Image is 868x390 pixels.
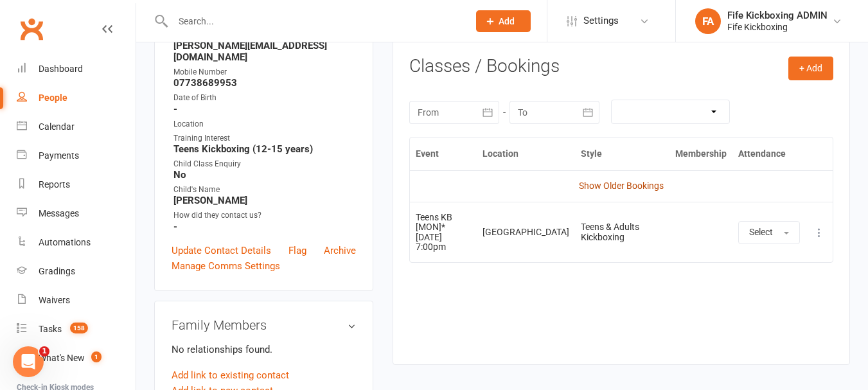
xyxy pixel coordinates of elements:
[173,118,356,130] div: Location
[17,170,136,199] a: Reports
[483,227,569,237] div: [GEOGRAPHIC_DATA]
[477,137,575,170] th: Location
[749,227,773,237] span: Select
[169,12,459,30] input: Search...
[39,295,70,305] div: Waivers
[17,344,136,373] a: What's New1
[17,112,136,141] a: Calendar
[173,184,356,196] div: Child's Name
[476,10,531,32] button: Add
[409,57,833,76] h3: Classes / Bookings
[172,318,356,332] h3: Family Members
[173,40,356,63] strong: [PERSON_NAME][EMAIL_ADDRESS][DOMAIN_NAME]
[173,103,356,115] strong: -
[39,179,70,190] div: Reports
[39,208,79,218] div: Messages
[17,228,136,257] a: Automations
[17,84,136,112] a: People
[173,66,356,78] div: Mobile Number
[39,93,67,103] div: People
[15,13,48,45] a: Clubworx
[17,199,136,228] a: Messages
[39,121,75,132] div: Calendar
[669,137,732,170] th: Membership
[581,222,664,242] div: Teens & Adults Kickboxing
[39,324,62,334] div: Tasks
[416,213,471,233] div: Teens KB [MON]*
[788,57,833,80] button: + Add
[173,143,356,155] strong: Teens Kickboxing (12-15 years)
[39,64,83,74] div: Dashboard
[13,346,44,377] iframe: Intercom live chat
[173,169,356,181] strong: No
[727,21,828,33] div: Fife Kickboxing
[17,55,136,84] a: Dashboard
[17,141,136,170] a: Payments
[172,258,280,274] a: Manage Comms Settings
[173,221,356,233] strong: -
[173,209,356,222] div: How did they contact us?
[39,346,49,357] span: 1
[17,286,136,315] a: Waivers
[173,195,356,206] strong: [PERSON_NAME]
[727,10,828,21] div: Fife Kickboxing ADMIN
[39,353,85,363] div: What's New
[173,77,356,89] strong: 07738689953
[410,202,477,263] td: [DATE] 7:00pm
[173,92,356,104] div: Date of Birth
[172,368,289,383] a: Add link to existing contact
[39,150,79,161] div: Payments
[695,8,721,34] div: FA
[288,243,306,258] a: Flag
[575,137,669,170] th: Style
[738,221,800,244] button: Select
[173,132,356,145] div: Training Interest
[579,181,664,191] a: Show Older Bookings
[39,237,91,247] div: Automations
[172,342,356,357] p: No relationships found.
[70,323,88,333] span: 158
[172,243,271,258] a: Update Contact Details
[499,16,515,26] span: Add
[17,257,136,286] a: Gradings
[583,6,619,35] span: Settings
[39,266,75,276] div: Gradings
[17,315,136,344] a: Tasks 158
[732,137,806,170] th: Attendance
[173,158,356,170] div: Child Class Enquiry
[91,351,102,362] span: 1
[324,243,356,258] a: Archive
[410,137,477,170] th: Event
